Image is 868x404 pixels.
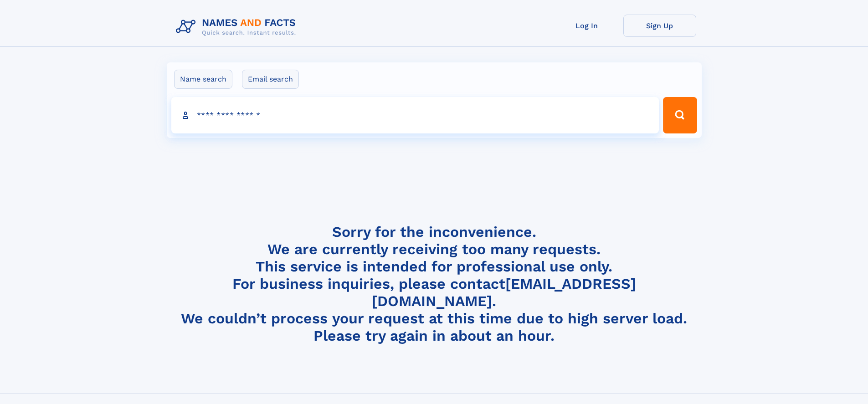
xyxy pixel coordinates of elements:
[623,15,696,37] a: Sign Up
[242,70,299,89] label: Email search
[172,223,696,345] h4: Sorry for the inconvenience. We are currently receiving too many requests. This service is intend...
[372,275,636,310] a: [EMAIL_ADDRESS][DOMAIN_NAME]
[171,97,659,133] input: search input
[550,15,623,37] a: Log In
[172,15,303,39] img: Logo Names and Facts
[174,70,232,89] label: Name search
[663,97,697,133] button: Search Button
